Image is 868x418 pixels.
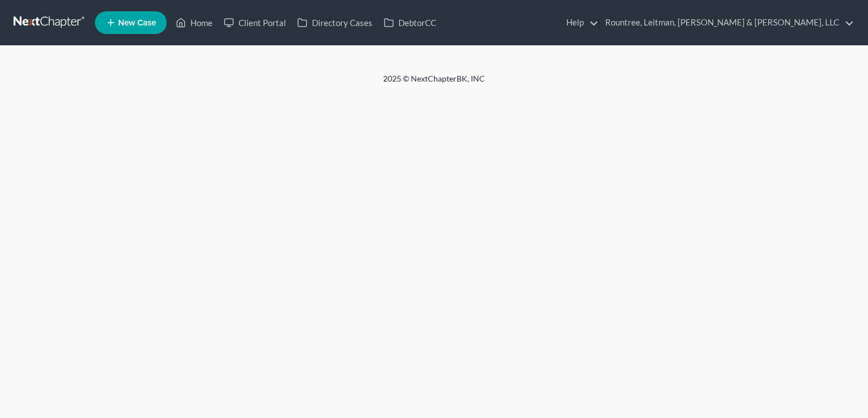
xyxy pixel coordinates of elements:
a: Help [561,12,598,33]
a: DebtorCC [378,12,442,33]
a: Home [170,12,218,33]
a: Directory Cases [292,12,378,33]
a: Rountree, Leitman, [PERSON_NAME] & [PERSON_NAME], LLC [600,12,854,33]
div: 2025 © NextChapterBK, INC [112,73,756,93]
a: Client Portal [218,12,292,33]
new-legal-case-button: New Case [95,11,167,34]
